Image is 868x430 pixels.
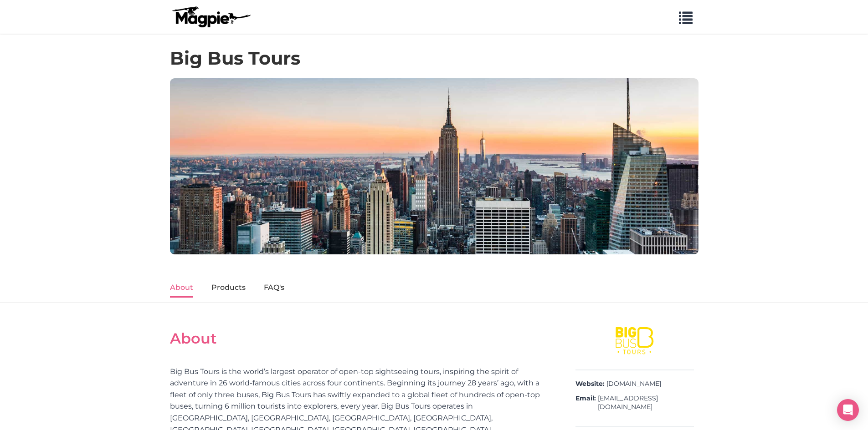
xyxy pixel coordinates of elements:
img: logo-ab69f6fb50320c5b225c76a69d11143b.png [170,6,252,28]
a: FAQ's [264,278,284,298]
h2: About [170,330,553,347]
strong: Email: [575,394,596,403]
a: Products [211,278,246,298]
a: [DOMAIN_NAME] [606,379,661,389]
div: Open Intercom Messenger [837,399,859,421]
a: About [170,278,193,298]
strong: Website: [575,379,605,389]
img: Big Bus Tours logo [589,325,680,356]
a: [EMAIL_ADDRESS][DOMAIN_NAME] [598,394,694,412]
h1: Big Bus Tours [170,47,300,69]
img: Big Bus Tours banner [170,78,699,254]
